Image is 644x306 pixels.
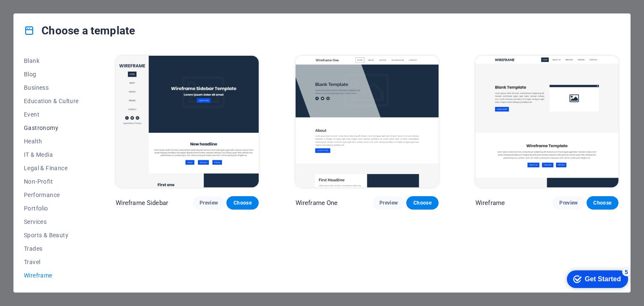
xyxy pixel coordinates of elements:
span: Preview [559,200,578,206]
button: Blog [24,67,79,81]
button: Sports & Beauty [24,228,79,242]
button: Preview [553,196,584,210]
span: Gastronomy [24,124,79,131]
button: Preview [193,196,225,210]
h4: Choose a template [24,24,135,37]
span: Choose [593,200,612,206]
button: Travel [24,255,79,269]
span: Legal & Finance [24,165,79,171]
span: Business [24,84,79,91]
button: Wireframe [24,269,79,282]
span: Education & Culture [24,98,79,104]
span: Performance [24,192,79,198]
button: Portfolio [24,202,79,215]
button: IT & Media [24,148,79,161]
div: Get Started 5 items remaining, 0% complete [7,4,68,22]
button: Choose [226,196,258,210]
span: Wireframe [24,272,79,279]
p: Wireframe [475,199,505,207]
img: Wireframe One [296,56,439,187]
button: Trades [24,242,79,255]
span: Travel [24,259,79,265]
button: Event [24,108,79,121]
img: Wireframe [475,56,618,187]
img: Wireframe Sidebar [116,56,259,187]
button: Performance [24,188,79,202]
span: Portfolio [24,205,79,212]
span: Choose [413,200,431,206]
div: 5 [62,2,70,10]
span: Trades [24,245,79,252]
button: Services [24,215,79,228]
button: Blank [24,54,79,67]
button: Choose [587,196,618,210]
span: Sports & Beauty [24,232,79,239]
button: Preview [373,196,405,210]
button: Education & Culture [24,94,79,108]
span: Preview [200,200,218,206]
p: Wireframe One [296,199,338,207]
span: Event [24,111,79,118]
span: IT & Media [24,151,79,158]
span: Non-Profit [24,178,79,185]
button: Non-Profit [24,175,79,188]
span: Preview [379,200,398,206]
span: Blog [24,71,79,78]
button: Gastronomy [24,121,79,135]
div: Get Started [25,9,61,17]
p: Wireframe Sidebar [116,199,168,207]
span: Services [24,218,79,225]
button: Business [24,81,79,94]
button: Legal & Finance [24,161,79,175]
span: Choose [233,200,252,206]
button: Choose [406,196,438,210]
button: Health [24,135,79,148]
span: Blank [24,57,79,64]
span: Health [24,138,79,145]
